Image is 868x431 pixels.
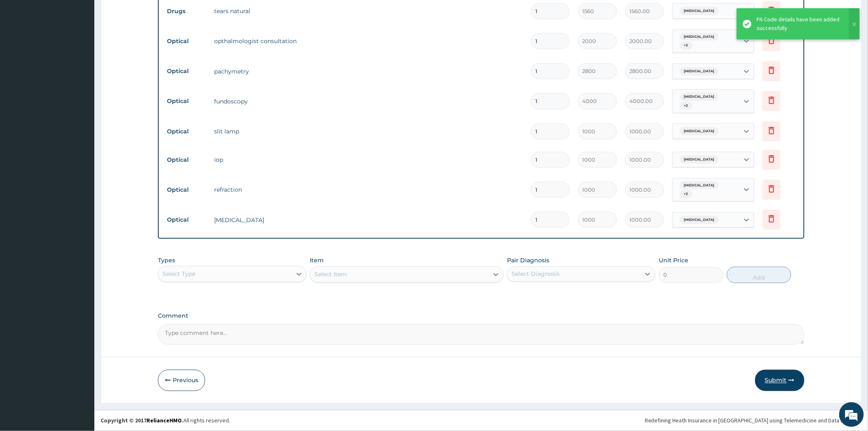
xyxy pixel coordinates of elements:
label: Types [158,257,175,264]
span: [MEDICAL_DATA] [680,33,719,41]
span: [MEDICAL_DATA] [680,67,719,76]
button: Previous [158,370,205,391]
td: slit lamp [210,123,527,140]
td: Optical [163,64,210,79]
span: + 2 [680,41,692,50]
td: Optical [163,152,210,167]
div: Select Type [162,270,195,278]
td: tears natural [210,3,527,19]
button: Submit [755,370,804,391]
textarea: Type your message and hit 'Enter' [4,224,156,253]
span: [MEDICAL_DATA] [680,156,719,164]
td: Optical [163,34,210,49]
span: + 2 [680,190,692,198]
td: Drugs [163,4,210,19]
label: Pair Diagnosis [507,256,549,264]
div: PA Code details have been added successfully [757,15,841,32]
td: fundoscopy [210,93,527,110]
img: d_794563401_company_1708531726252_794563401 [15,41,33,62]
div: Select Diagnosis [512,270,560,278]
label: Unit Price [659,256,688,264]
td: Optical [163,212,210,227]
span: + 2 [680,102,692,110]
span: [MEDICAL_DATA] [680,216,719,224]
footer: All rights reserved. [94,410,868,431]
td: Optical [163,124,210,139]
strong: Copyright © 2017 . [101,417,183,424]
span: [MEDICAL_DATA] [680,7,719,15]
a: RelianceHMO [146,417,182,424]
label: Comment [158,313,804,320]
span: [MEDICAL_DATA] [680,181,719,190]
div: Redefining Heath Insurance in [GEOGRAPHIC_DATA] using Telemedicine and Data Science! [645,417,862,425]
td: pachymetry [210,63,527,80]
span: [MEDICAL_DATA] [680,127,719,135]
td: Optical [163,182,210,197]
td: opthalmologist consultation [210,33,527,49]
td: iop [210,151,527,168]
span: We're online! [48,103,113,186]
td: refraction [210,181,527,198]
div: Minimize live chat window [135,4,154,24]
td: Optical [163,94,210,109]
span: [MEDICAL_DATA] [680,93,719,101]
button: Add [727,267,792,283]
div: Chat with us now [43,46,138,57]
td: [MEDICAL_DATA] [210,212,527,228]
label: Item [310,256,324,264]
